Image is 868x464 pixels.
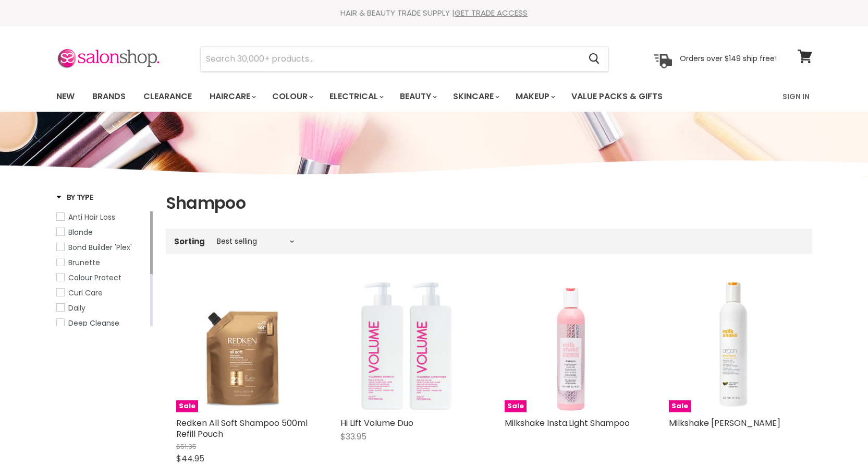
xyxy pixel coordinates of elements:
[176,400,198,412] span: Sale
[48,86,82,108] a: New
[505,400,527,412] span: Sale
[56,317,148,329] a: Deep Cleanse
[264,86,320,108] a: Colour
[56,302,148,314] a: Daily
[68,242,132,253] span: Bond Builder 'Plex'
[505,279,638,412] img: Milkshake Insta.Light Shampoo
[176,279,309,412] a: Redken All Soft Shampoo 500ml Refill PouchSale
[505,417,630,429] a: Milkshake Insta.Light Shampoo
[445,86,506,108] a: Skincare
[68,212,115,222] span: Anti Hair Loss
[340,417,413,429] a: Hi Lift Volume Duo
[136,86,200,108] a: Clearance
[68,257,100,268] span: Brunette
[68,303,85,313] span: Daily
[84,86,133,108] a: Brands
[56,227,148,238] a: Blonde
[56,242,148,253] a: Bond Builder 'Plex'
[56,272,148,283] a: Colour Protect
[202,86,262,108] a: Haircare
[176,442,197,451] span: $51.95
[43,8,825,18] div: HAIR & BEAUTY TRADE SUPPLY |
[56,211,148,223] a: Anti Hair Loss
[455,7,528,18] a: GET TRADE ACCESS
[176,279,309,412] img: Redken All Soft Shampoo 500ml Refill Pouch
[508,86,561,108] a: Makeup
[201,47,581,71] input: Search
[564,86,670,108] a: Value Packs & Gifts
[505,279,638,412] a: Milkshake Insta.Light ShampooSale
[43,81,825,112] nav: Main
[669,279,802,412] a: Milkshake Argan ShampooSale
[48,81,724,112] ul: Main menu
[200,46,609,72] form: Product
[166,192,812,214] h1: Shampoo
[669,417,780,429] a: Milkshake [PERSON_NAME]
[68,318,119,328] span: Deep Cleanse
[68,288,103,298] span: Curl Care
[174,237,205,246] label: Sorting
[581,47,608,71] button: Search
[176,417,308,440] a: Redken All Soft Shampoo 500ml Refill Pouch
[56,287,148,299] a: Curl Care
[340,431,366,443] span: $33.95
[340,279,473,412] img: Hi Lift Volume Duo
[680,54,777,63] p: Orders over $149 ship free!
[392,86,443,108] a: Beauty
[669,400,691,412] span: Sale
[56,257,148,268] a: Brunette
[669,279,802,412] img: Milkshake Argan Shampoo
[68,272,121,283] span: Colour Protect
[322,86,390,108] a: Electrical
[68,227,93,237] span: Blonde
[56,192,93,203] h3: By Type
[776,86,816,108] a: Sign In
